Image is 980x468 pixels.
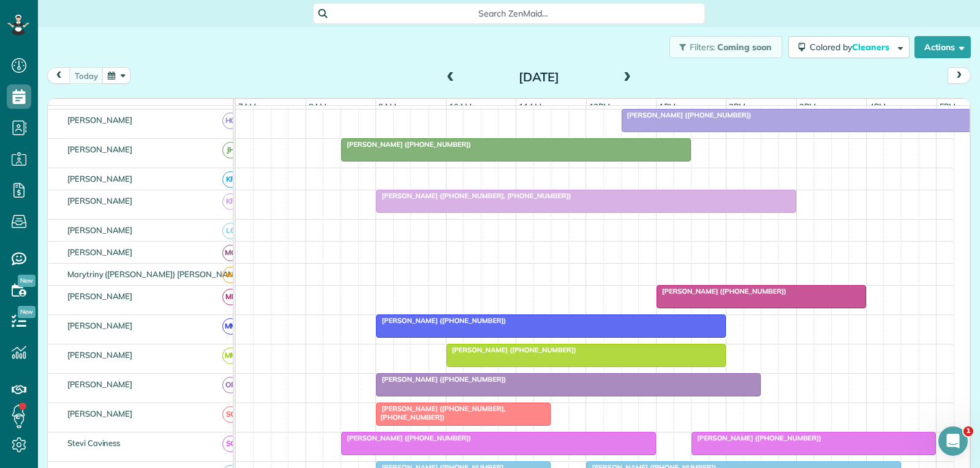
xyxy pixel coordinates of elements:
span: 3pm [797,102,818,111]
span: [PERSON_NAME] ([PHONE_NUMBER]) [691,434,822,442]
span: [PERSON_NAME] [65,350,135,360]
button: next [948,67,971,84]
span: [PERSON_NAME] [65,115,135,125]
span: 11am [516,102,544,111]
span: Filters: [690,42,715,53]
span: Cleaners [852,42,891,53]
span: [PERSON_NAME] ([PHONE_NUMBER]) [375,375,507,384]
span: 1 [963,426,973,436]
span: KR [222,171,239,188]
span: 8am [306,102,329,111]
span: [PERSON_NAME] ([PHONE_NUMBER]) [621,111,752,119]
span: 1pm [657,102,678,111]
button: Actions [914,36,971,58]
span: MG [222,245,239,261]
span: 7am [236,102,258,111]
h2: [DATE] [462,70,616,84]
span: 12pm [587,102,613,111]
span: 9am [376,102,399,111]
span: [PERSON_NAME] [65,409,135,418]
span: 5pm [937,102,959,111]
span: [PERSON_NAME] ([PHONE_NUMBER]) [375,316,507,325]
span: [PERSON_NAME] ([PHONE_NUMBER], [PHONE_NUMBER]) [375,404,505,422]
span: SC [222,406,239,423]
span: Marytriny ([PERSON_NAME]) [PERSON_NAME] [65,269,244,279]
span: [PERSON_NAME] [65,291,135,301]
span: New [18,306,36,318]
span: MM [222,347,239,364]
span: ML [222,289,239,305]
span: SC [222,436,239,452]
span: JH [222,142,239,158]
span: HG [222,113,239,129]
span: Colored by [810,42,894,53]
span: [PERSON_NAME] [65,196,135,206]
span: [PERSON_NAME] [65,144,135,154]
span: [PERSON_NAME] ([PHONE_NUMBER]) [341,140,472,149]
iframe: Intercom live chat [938,426,968,456]
button: prev [47,67,70,84]
span: Coming soon [717,42,772,53]
span: [PERSON_NAME] ([PHONE_NUMBER]) [656,287,787,295]
span: 10am [447,102,474,111]
span: 2pm [726,102,748,111]
span: New [18,275,36,287]
span: [PERSON_NAME] ([PHONE_NUMBER], [PHONE_NUMBER]) [375,191,571,200]
button: today [69,67,104,84]
span: [PERSON_NAME] [65,174,135,184]
span: Stevi Caviness [65,438,123,448]
span: [PERSON_NAME] [65,225,135,235]
span: ME [222,267,239,283]
span: MM [222,318,239,335]
span: [PERSON_NAME] [65,321,135,330]
span: [PERSON_NAME] [65,247,135,257]
span: [PERSON_NAME] ([PHONE_NUMBER]) [446,346,577,354]
span: [PERSON_NAME] ([PHONE_NUMBER]) [341,434,472,442]
span: [PERSON_NAME] [65,379,135,389]
span: KR [222,193,239,210]
span: OR [222,377,239,393]
button: Colored byCleaners [788,36,910,58]
span: 4pm [867,102,888,111]
span: LC [222,223,239,239]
